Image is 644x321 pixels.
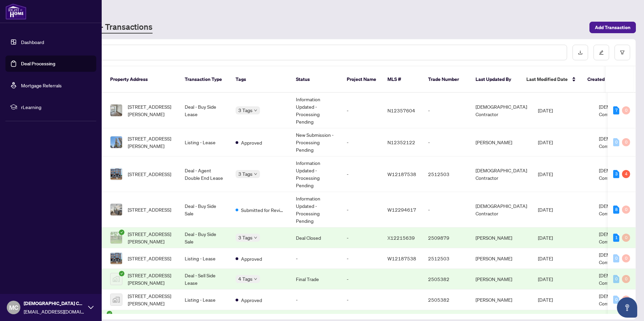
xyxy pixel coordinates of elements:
[593,45,609,60] button: edit
[290,228,341,248] td: Deal Closed
[387,207,416,213] span: W12294617
[128,135,174,150] span: [STREET_ADDRESS][PERSON_NAME]
[230,66,290,93] th: Tags
[290,290,341,310] td: -
[620,50,625,55] span: filter
[382,66,423,93] th: MLS #
[622,170,630,178] div: 4
[341,248,382,269] td: -
[538,276,553,282] span: [DATE]
[179,192,230,228] td: Deal - Buy Side Sale
[341,228,382,248] td: -
[290,93,341,128] td: Information Updated - Processing Pending
[599,50,604,55] span: edit
[179,290,230,310] td: Listing - Lease
[589,22,636,33] button: Add Transaction
[5,3,26,20] img: logo
[595,22,630,33] span: Add Transaction
[423,128,470,156] td: -
[290,128,341,156] td: New Submission - Processing Pending
[423,269,470,290] td: 2505382
[521,66,582,93] th: Last Modified Date
[110,232,122,243] img: thumbnail-img
[128,272,174,286] span: [STREET_ADDRESS][PERSON_NAME]
[613,275,619,283] div: 0
[107,311,112,316] span: check-circle
[179,66,230,93] th: Transaction Type
[290,248,341,269] td: -
[341,66,382,93] th: Project Name
[538,235,553,241] span: [DATE]
[238,170,253,178] span: 3 Tags
[110,168,122,180] img: thumbnail-img
[538,107,553,113] span: [DATE]
[128,170,171,178] span: [STREET_ADDRESS]
[622,275,630,283] div: 0
[341,128,382,156] td: -
[21,39,44,45] a: Dashboard
[110,253,122,264] img: thumbnail-img
[179,93,230,128] td: Deal - Buy Side Lease
[615,45,630,60] button: filter
[254,277,257,281] span: down
[341,290,382,310] td: -
[341,93,382,128] td: -
[423,228,470,248] td: 2509879
[110,105,122,116] img: thumbnail-img
[290,269,341,290] td: Final Trade
[119,230,124,235] span: check-circle
[110,294,122,305] img: thumbnail-img
[622,138,630,146] div: 0
[622,254,630,262] div: 0
[24,308,85,315] span: [EMAIL_ADDRESS][DOMAIN_NAME]
[613,138,619,146] div: 0
[622,296,630,304] div: 0
[110,136,122,148] img: thumbnail-img
[179,228,230,248] td: Deal - Buy Side Sale
[538,297,553,303] span: [DATE]
[423,156,470,192] td: 2512503
[538,139,553,145] span: [DATE]
[21,61,55,67] a: Deal Processing
[179,156,230,192] td: Deal - Agent Double End Lease
[179,128,230,156] td: Listing - Lease
[179,269,230,290] td: Deal - Sell Side Lease
[241,296,262,304] span: Approved
[341,156,382,192] td: -
[21,82,62,88] a: Mortgage Referrals
[526,76,568,83] span: Last Modified Date
[613,234,619,242] div: 1
[470,192,532,228] td: [DEMOGRAPHIC_DATA] Contractor
[470,66,521,93] th: Last Updated By
[578,50,583,55] span: download
[613,296,619,304] div: 0
[241,139,262,146] span: Approved
[572,45,588,60] button: download
[9,303,18,312] span: MC
[613,170,619,178] div: 3
[423,248,470,269] td: 2512503
[254,236,257,239] span: down
[128,255,171,262] span: [STREET_ADDRESS]
[423,192,470,228] td: -
[470,156,532,192] td: [DEMOGRAPHIC_DATA] Contractor
[105,66,179,93] th: Property Address
[538,255,553,261] span: [DATE]
[613,206,619,214] div: 8
[423,93,470,128] td: -
[387,107,415,113] span: N12357604
[470,248,532,269] td: [PERSON_NAME]
[617,297,637,318] button: Open asap
[613,254,619,262] div: 0
[290,192,341,228] td: Information Updated - Processing Pending
[128,206,171,213] span: [STREET_ADDRESS]
[470,128,532,156] td: [PERSON_NAME]
[128,292,174,307] span: [STREET_ADDRESS][PERSON_NAME]
[622,106,630,114] div: 0
[21,103,92,111] span: rLearning
[290,156,341,192] td: Information Updated - Processing Pending
[470,269,532,290] td: [PERSON_NAME]
[128,230,174,245] span: [STREET_ADDRESS][PERSON_NAME]
[470,228,532,248] td: [PERSON_NAME]
[238,106,253,114] span: 3 Tags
